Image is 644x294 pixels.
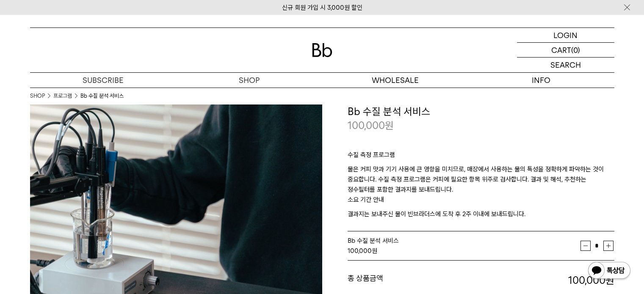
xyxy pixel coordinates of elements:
p: 물은 커피 맛과 기기 사용에 큰 영향을 미치므로, 매장에서 사용하는 물의 특성을 정확하게 파악하는 것이 중요합니다. 수질 측정 프로그램은 커피에 필요한 항목 위주로 검사합니다... [348,164,614,195]
a: SHOP [176,73,322,88]
a: 프로그램 [53,92,72,100]
button: 증가 [603,241,614,251]
img: 카카오톡 채널 1:1 채팅 버튼 [587,261,631,281]
p: SEARCH [550,58,581,72]
a: LOGIN [517,28,614,43]
a: CART (0) [517,43,614,58]
p: WHOLESALE [322,73,468,88]
p: 수질 측정 프로그램 [348,150,614,164]
p: 소요 기간 안내 [348,195,614,209]
li: Bb 수질 분석 서비스 [80,92,124,100]
p: CART [551,43,571,57]
p: INFO [468,73,614,88]
img: 로고 [312,43,332,57]
a: SUBSCRIBE [30,73,176,88]
span: 원 [385,119,394,132]
span: Bb 수질 분석 서비스 [348,237,399,245]
div: 원 [348,246,580,256]
p: LOGIN [553,28,578,42]
strong: 100,000 [348,247,372,255]
p: 결과지는 보내주신 물이 빈브라더스에 도착 후 2주 이내에 보내드립니다. [348,209,614,219]
b: 원 [605,274,614,286]
dt: 총 상품금액 [348,273,481,288]
p: (0) [571,43,580,57]
h3: Bb 수질 분석 서비스 [348,104,614,119]
a: SHOP [30,92,45,100]
strong: 100,000 [568,274,614,286]
a: 신규 회원 가입 시 3,000원 할인 [282,4,362,11]
button: 감소 [580,241,591,251]
p: 100,000 [348,118,394,133]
